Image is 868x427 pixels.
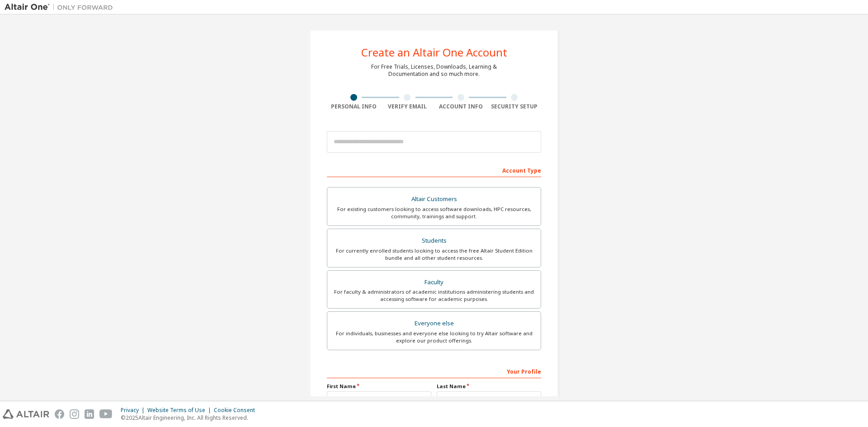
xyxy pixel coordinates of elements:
[70,409,79,419] img: instagram.svg
[434,103,488,110] div: Account Info
[327,163,541,177] div: Account Type
[99,409,113,419] img: youtube.svg
[333,288,535,303] div: For faculty & administrators of academic institutions administering students and accessing softwa...
[361,47,507,58] div: Create an Altair One Account
[333,193,535,206] div: Altair Customers
[327,103,381,110] div: Personal Info
[214,407,260,414] div: Cookie Consent
[437,383,541,390] label: Last Name
[327,383,431,390] label: First Name
[371,63,497,78] div: For Free Trials, Licenses, Downloads, Learning & Documentation and so much more.
[333,206,535,220] div: For existing customers looking to access software downloads, HPC resources, community, trainings ...
[333,276,535,289] div: Faculty
[333,247,535,262] div: For currently enrolled students looking to access the free Altair Student Edition bundle and all ...
[55,409,64,419] img: facebook.svg
[333,330,535,344] div: For individuals, businesses and everyone else looking to try Altair software and explore our prod...
[3,409,49,419] img: altair_logo.svg
[147,407,214,414] div: Website Terms of Use
[333,235,535,247] div: Students
[85,409,94,419] img: linkedin.svg
[381,103,434,110] div: Verify Email
[488,103,542,110] div: Security Setup
[5,3,118,12] img: Altair One
[327,364,541,378] div: Your Profile
[333,317,535,330] div: Everyone else
[121,407,147,414] div: Privacy
[121,414,260,422] p: © 2025 Altair Engineering, Inc. All Rights Reserved.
